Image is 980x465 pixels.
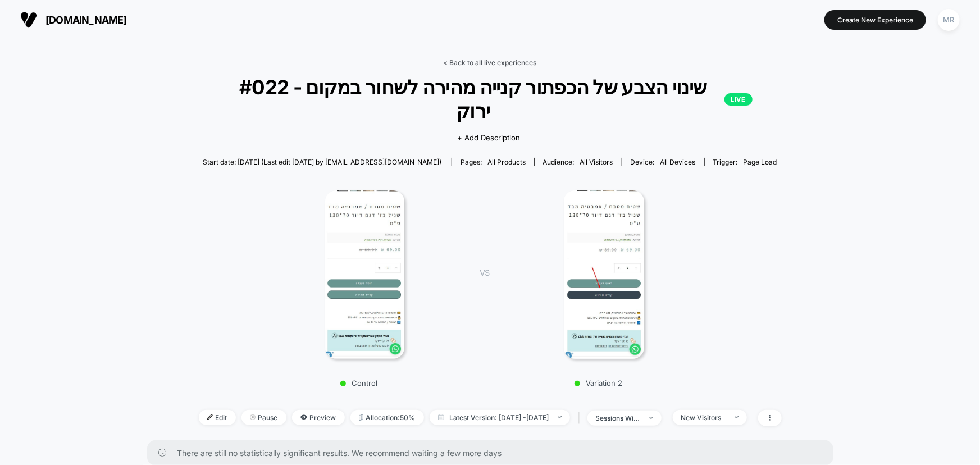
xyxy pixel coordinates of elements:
[203,158,441,166] span: Start date: [DATE] (Last edit [DATE] by [EMAIL_ADDRESS][DOMAIN_NAME])
[622,158,704,166] span: Device:
[250,414,256,420] img: end
[430,410,570,425] span: Latest Version: [DATE] - [DATE]
[576,410,587,426] span: |
[744,158,777,166] span: Page Load
[713,158,777,166] div: Trigger:
[461,158,526,166] div: Pages:
[177,448,811,458] span: There are still no statistically significant results. We recommend waiting a few more days
[17,11,130,29] button: [DOMAIN_NAME]
[325,190,404,359] img: Control main
[935,8,963,31] button: MR
[261,379,457,388] p: Control
[359,414,363,421] img: rebalance
[444,58,537,67] a: < Back to all live experiences
[480,268,489,277] span: VS
[292,410,345,425] span: Preview
[824,10,926,30] button: Create New Experience
[45,14,127,26] span: [DOMAIN_NAME]
[241,410,286,425] span: Pause
[660,158,696,166] span: all devices
[438,414,444,420] img: calendar
[500,379,697,388] p: Variation 2
[457,133,520,144] span: + Add Description
[543,158,613,166] div: Audience:
[350,410,424,425] span: Allocation: 50%
[649,417,653,419] img: end
[199,410,236,425] span: Edit
[564,190,644,359] img: Variation 2 main
[487,158,526,166] span: all products
[681,413,726,422] div: New Visitors
[558,416,562,418] img: end
[580,158,613,166] span: All Visitors
[735,416,739,418] img: end
[20,11,37,28] img: Visually logo
[724,93,753,106] p: LIVE
[938,9,960,31] div: MR
[227,75,752,122] span: #022 - שינוי הצבע של הכפתור קנייה מהירה לשחור במקום ירוק
[207,414,213,420] img: edit
[596,414,641,422] div: sessions with impression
